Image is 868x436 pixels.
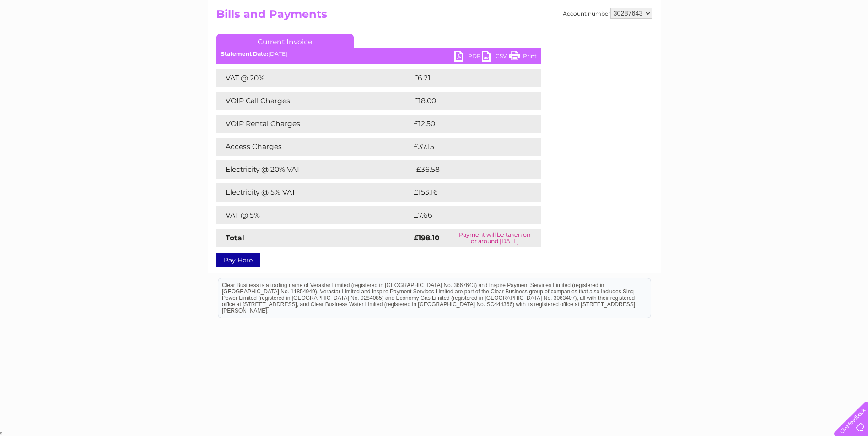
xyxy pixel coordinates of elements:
td: £37.15 [411,138,521,156]
td: £6.21 [411,69,518,87]
td: Electricity @ 20% VAT [216,160,411,179]
td: £18.00 [411,92,523,110]
div: [DATE] [216,51,541,57]
strong: Total [226,234,244,242]
td: VOIP Rental Charges [216,115,411,133]
td: VAT @ 5% [216,206,411,224]
td: £7.66 [411,206,520,224]
td: £153.16 [411,183,523,202]
td: £12.50 [411,115,522,133]
a: PDF [454,51,482,64]
a: Pay Here [216,253,260,267]
img: logo.png [30,24,77,52]
td: VOIP Call Charges [216,92,411,110]
a: 0333 014 3131 [695,5,759,16]
td: -£36.58 [411,160,524,179]
div: Clear Business is a trading name of Verastar Limited (registered in [GEOGRAPHIC_DATA] No. 3667643... [218,5,651,44]
a: Energy [730,39,750,46]
h2: Bills and Payments [216,8,652,25]
b: Statement Date: [221,50,268,57]
a: Water [707,39,724,46]
td: Electricity @ 5% VAT [216,183,411,202]
div: Account number [563,8,652,19]
td: Payment will be taken on or around [DATE] [448,229,541,247]
td: Access Charges [216,138,411,156]
strong: £198.10 [414,234,440,242]
a: Log out [838,39,859,46]
a: CSV [482,51,509,64]
a: Current Invoice [216,34,354,48]
a: Telecoms [755,39,783,46]
a: Print [509,51,537,64]
a: Blog [788,39,802,46]
a: Contact [807,39,830,46]
td: VAT @ 20% [216,69,411,87]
